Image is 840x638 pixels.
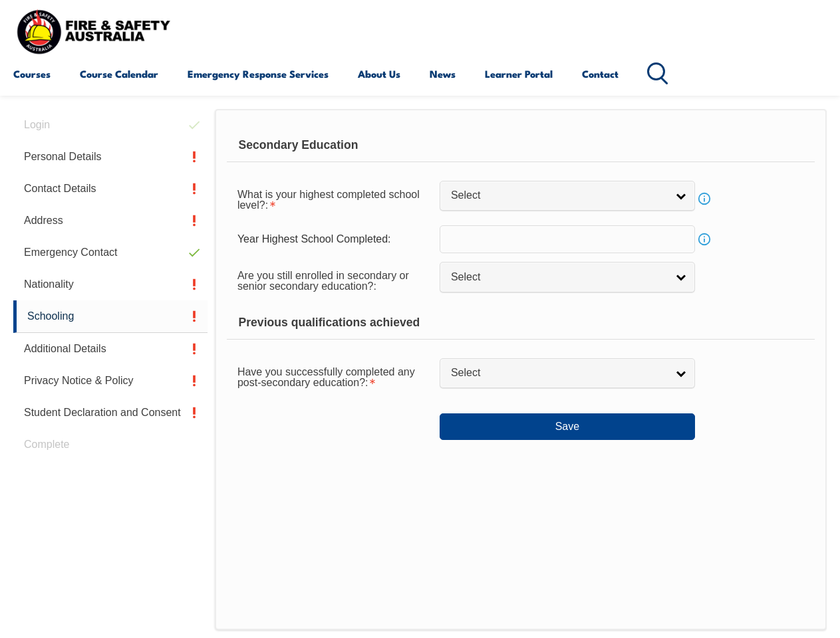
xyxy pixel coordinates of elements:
[13,333,208,365] a: Additional Details
[80,58,158,90] a: Course Calendar
[358,58,400,90] a: About Us
[237,366,415,388] span: Have you successfully completed any post-secondary education?:
[237,270,409,292] span: Are you still enrolled in secondary or senior secondary education?:
[451,366,666,380] span: Select
[13,205,208,237] a: Address
[227,129,815,162] div: Secondary Education
[237,189,420,211] span: What is your highest completed school level?:
[227,306,815,340] div: Previous qualifications achieved
[440,413,695,440] button: Save
[13,141,208,173] a: Personal Details
[13,268,208,300] a: Nationality
[582,58,619,90] a: Contact
[13,300,208,333] a: Schooling
[440,225,695,253] input: YYYY
[451,189,666,203] span: Select
[13,173,208,205] a: Contact Details
[13,58,51,90] a: Courses
[485,58,553,90] a: Learner Portal
[227,358,440,395] div: Have you successfully completed any post-secondary education? is required.
[430,58,456,90] a: News
[13,237,208,268] a: Emergency Contact
[13,365,208,397] a: Privacy Notice & Policy
[227,227,440,252] div: Year Highest School Completed:
[227,180,440,217] div: What is your highest completed school level? is required.
[695,230,714,249] a: Info
[451,270,666,284] span: Select
[188,58,329,90] a: Emergency Response Services
[13,397,208,429] a: Student Declaration and Consent
[695,189,714,208] a: Info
